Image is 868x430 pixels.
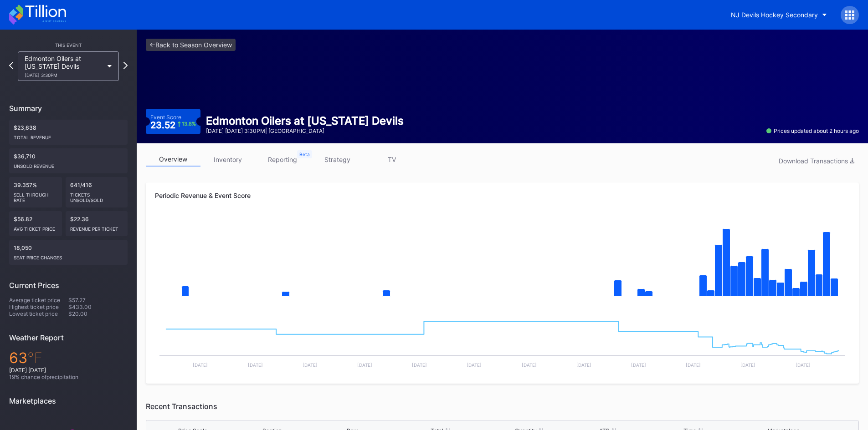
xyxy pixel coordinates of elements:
[740,362,755,368] text: [DATE]
[66,211,128,236] div: $22.36
[70,223,123,232] div: Revenue per ticket
[9,304,68,310] div: Highest ticket price
[9,211,62,236] div: $56.82
[182,121,196,126] div: 13.8 %
[68,304,128,310] div: $433.00
[9,310,68,317] div: Lowest ticket price
[766,127,859,134] div: Prices updated about 2 hours ago
[9,42,128,48] div: This Event
[14,131,123,140] div: Total Revenue
[146,402,859,411] div: Recent Transactions
[255,152,310,167] a: reporting
[731,11,818,19] div: NJ Devils Hockey Secondary
[25,55,103,78] div: Edmonton Oilers at [US_STATE] Devils
[200,152,255,167] a: inventory
[14,160,123,169] div: Unsold Revenue
[774,155,859,167] button: Download Transactions
[9,148,128,173] div: $36,710
[576,362,591,368] text: [DATE]
[467,362,482,368] text: [DATE]
[14,223,57,232] div: Avg ticket price
[631,362,646,368] text: [DATE]
[9,367,128,374] div: [DATE] [DATE]
[779,157,854,165] div: Download Transactions
[9,297,68,304] div: Average ticket price
[686,362,701,368] text: [DATE]
[9,240,128,265] div: 18,050
[9,374,128,380] div: 19 % chance of precipitation
[150,121,196,130] div: 23.52
[796,362,811,368] text: [DATE]
[14,188,57,203] div: Sell Through Rate
[206,114,404,127] div: Edmonton Oilers at [US_STATE] Devils
[9,281,128,290] div: Current Prices
[25,72,103,78] div: [DATE] 3:30PM
[66,177,128,207] div: 641/416
[150,114,181,121] div: Event Score
[365,152,419,167] a: TV
[357,362,372,368] text: [DATE]
[9,120,128,145] div: $23,638
[303,362,318,368] text: [DATE]
[70,188,123,203] div: Tickets Unsold/Sold
[14,251,123,260] div: seat price changes
[146,39,236,51] a: <-Back to Season Overview
[724,6,834,23] button: NJ Devils Hockey Secondary
[9,349,128,367] div: 63
[68,297,128,304] div: $57.27
[412,362,427,368] text: [DATE]
[9,177,62,207] div: 39.357%
[155,192,850,199] div: Periodic Revenue & Event Score
[248,362,263,368] text: [DATE]
[9,396,128,405] div: Marketplaces
[193,362,208,368] text: [DATE]
[9,104,128,113] div: Summary
[155,215,850,306] svg: Chart title
[522,362,537,368] text: [DATE]
[9,333,128,342] div: Weather Report
[155,306,850,374] svg: Chart title
[206,127,404,134] div: [DATE] [DATE] 3:30PM | [GEOGRAPHIC_DATA]
[310,152,365,167] a: strategy
[27,349,42,367] span: ℉
[146,152,200,167] a: overview
[68,310,128,317] div: $20.00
